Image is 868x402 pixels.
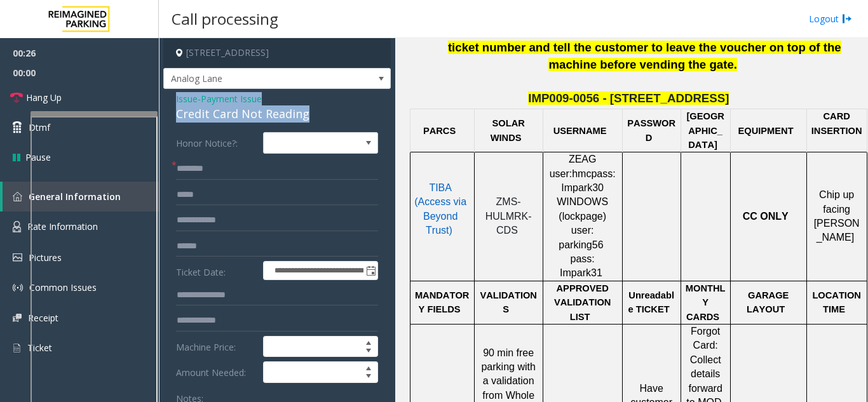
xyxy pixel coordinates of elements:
span: parking56 [559,239,603,250]
span: VALIDATIONS [480,290,537,314]
a: Logout [809,12,852,25]
span: CARD INSERTION [811,111,862,135]
span: GARAGE LAYOUT [747,290,789,314]
span: Decrease value [360,372,377,382]
span: Pictures [29,251,62,264]
span: USERNAME [553,126,607,136]
span: PASSWORD [627,118,675,142]
span: Payment Issue [201,92,262,105]
img: 'icon' [13,192,22,201]
span: Decrease value [360,347,377,357]
span: EQUIPMENT [738,126,794,136]
span: Increase value [360,337,377,347]
span: Hang Up [26,91,62,104]
span: Rate Information [27,220,98,232]
span: If either the ticket or the voucher is unreadable, then take down the ticket number and tell the ... [448,23,841,70]
span: LOCATION TIME [812,290,861,314]
label: Ticket Date: [173,261,260,280]
span: ZEAG user: [550,154,597,178]
a: General Information [3,182,159,211]
span: Common Issues [29,281,97,293]
span: lockpage [562,211,603,222]
span: Increase value [360,362,377,372]
span: Issue [176,92,198,105]
div: Credit Card Not Reading [176,105,378,123]
h3: Call processing [165,3,285,34]
span: Receipt [28,312,58,324]
span: TIBA (Access via Beyond Trust) [414,182,466,236]
img: logout [842,12,852,25]
label: Machine Price: [173,336,260,358]
img: 'icon' [13,342,21,354]
img: 'icon' [13,314,22,322]
span: - [198,93,262,105]
span: PARCS [423,126,456,136]
span: Chip up facing [PERSON_NAME] [814,189,860,243]
img: 'icon' [13,253,22,262]
span: hmc [572,168,591,180]
label: Amount Needed: [173,361,260,383]
span: CC ONLY [743,211,789,222]
span: IMP009-0056 - [STREET_ADDRESS] [528,91,729,105]
span: Pause [25,151,51,164]
span: APPROVED VALIDATION LIST [554,283,611,322]
h4: [STREET_ADDRESS] [163,38,391,68]
label: Honor Notice?: [173,132,260,154]
span: Ticket [27,342,52,354]
span: Toggle popup [363,262,377,279]
img: 'icon' [13,221,21,232]
img: 'icon' [13,283,23,293]
span: MONTHLY CARDS [686,283,726,322]
span: Unreadable TICKET [628,290,674,314]
span: SOLAR WINDS [491,118,525,142]
span: MANDATORY FIELDS [415,290,469,314]
span: ZMS-HULMRK-CDS [485,196,532,236]
span: [GEOGRAPHIC_DATA] [686,111,724,150]
span: pass: Impark31 [560,253,602,278]
span: General Information [29,191,121,203]
span: Dtmf [29,121,50,134]
span: Analog Lane [164,69,345,89]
